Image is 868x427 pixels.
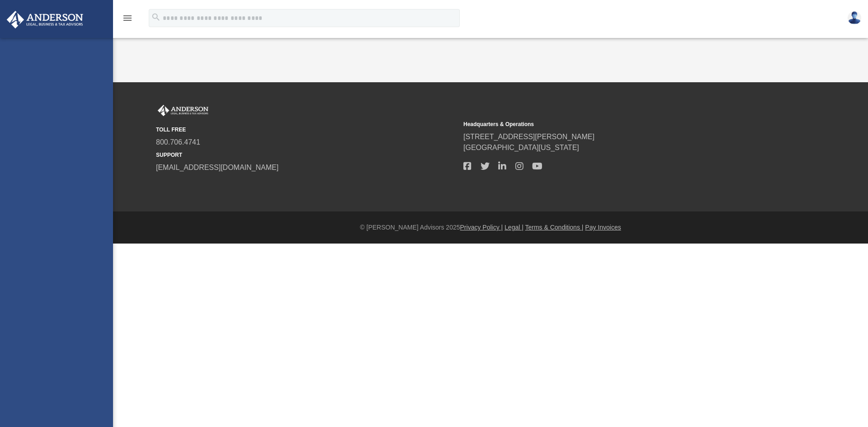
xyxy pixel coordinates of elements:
small: SUPPORT [156,151,457,159]
a: [EMAIL_ADDRESS][DOMAIN_NAME] [156,164,278,171]
div: © [PERSON_NAME] Advisors 2025 [113,223,868,232]
a: Terms & Conditions | [525,224,584,231]
i: search [151,12,161,22]
a: 800.706.4741 [156,138,200,146]
i: menu [122,13,133,23]
small: Headquarters & Operations [463,120,764,128]
a: Privacy Policy | [460,224,503,231]
a: [GEOGRAPHIC_DATA][US_STATE] [463,144,579,151]
img: Anderson Advisors Platinum Portal [4,11,86,28]
a: Legal | [505,224,524,231]
a: Pay Invoices [585,224,621,231]
a: menu [122,17,133,23]
img: Anderson Advisors Platinum Portal [156,105,210,117]
img: User Pic [848,11,861,24]
small: TOLL FREE [156,126,457,134]
a: [STREET_ADDRESS][PERSON_NAME] [463,133,594,141]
